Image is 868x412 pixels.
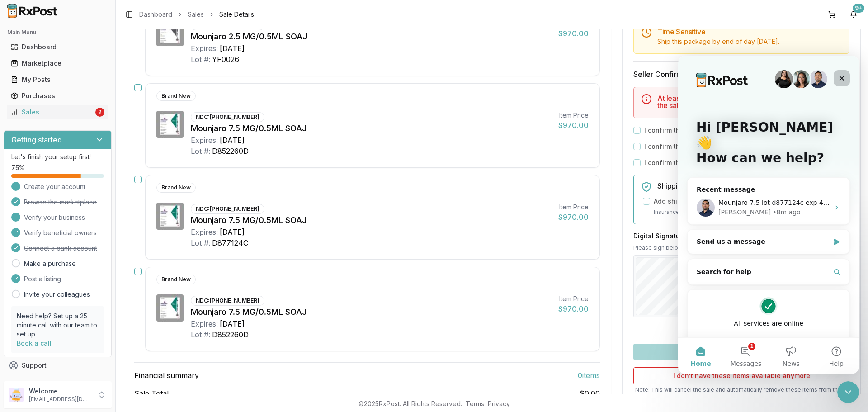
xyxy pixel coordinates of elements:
[657,38,779,45] span: Ship this package by end of day [DATE] .
[578,370,600,381] span: 0 item s
[657,28,842,35] h5: Time Sensitive
[4,105,112,119] button: Sales2
[45,282,90,318] button: Messages
[188,10,204,19] a: Sales
[558,111,589,120] div: Item Price
[11,108,94,117] div: Sales
[558,212,589,223] div: $970.00
[24,228,97,237] span: Verify beneficial owners
[29,387,92,396] p: Welcome
[11,59,104,68] div: Marketplace
[104,305,122,311] span: News
[24,182,85,191] span: Create your account
[633,386,849,400] p: Note: This will cancel the sale and automatically remove these items from the marketplace.
[156,14,172,31] div: Close
[156,275,196,284] div: Brand New
[11,152,104,161] p: Let's finish your setup first!
[156,203,184,230] img: Mounjaro 7.5 MG/0.5ML SOAJ
[191,43,218,54] div: Expires:
[7,104,108,120] a: Sales2
[17,312,99,339] p: Need help? Set up a 25 minute call with our team to set up.
[220,227,245,237] div: [DATE]
[558,303,589,314] div: $970.00
[220,43,245,54] div: [DATE]
[156,183,196,193] div: Brand New
[212,237,248,248] div: D877124C
[7,71,108,88] a: My Posts
[29,396,92,403] p: [EMAIL_ADDRESS][DOMAIN_NAME]
[191,329,210,340] div: Lot #:
[11,163,25,172] span: 75 %
[19,181,151,191] div: Send us a message
[134,388,169,399] span: Sale Total
[633,367,849,384] button: I don't have these items available anymore
[4,357,112,374] button: Support
[558,120,589,131] div: $970.00
[678,56,859,374] iframe: Intercom live chat
[7,39,108,55] a: Dashboard
[156,19,184,46] img: Mounjaro 2.5 MG/0.5ML SOAJ
[212,329,249,340] div: D852260D
[4,72,112,87] button: My Posts
[4,374,112,390] button: Feedback
[580,388,600,399] span: $0.00
[220,135,245,146] div: [DATE]
[654,197,826,206] label: Add shipping insurance for $0.00 ( 1.5 % of order value)
[11,91,104,100] div: Purchases
[11,43,104,52] div: Dashboard
[139,10,172,19] a: Dashboard
[151,305,165,311] span: Help
[11,134,62,145] h3: Getting started
[633,244,849,251] p: Please sign below to confirm your acceptance of this order
[191,54,210,65] div: Lot #:
[156,294,184,322] img: Mounjaro 7.5 MG/0.5ML SOAJ
[466,400,484,407] a: Terms
[558,203,589,212] div: Item Price
[9,388,24,402] img: User avatar
[24,259,76,268] a: Make a purchase
[558,294,589,303] div: Item Price
[40,143,198,151] span: Mounjaro 7.5 lot d877124c exp 4/27 for 3 of them
[19,212,73,221] span: Search for help
[654,208,842,217] p: Insurance covers loss, damage, or theft during transit.
[90,282,136,318] button: News
[134,370,199,381] span: Financial summary
[19,263,162,273] div: All services are online
[24,244,97,253] span: Connect a bank account
[644,126,845,135] label: I confirm that the 0 selected items are in stock and ready to ship
[846,7,861,22] button: 9+
[837,381,859,403] iframe: Intercom live chat
[558,28,589,39] div: $970.00
[7,55,108,71] a: Marketplace
[4,4,61,18] img: RxPost Logo
[11,75,104,84] div: My Posts
[191,214,551,227] div: Mounjaro 7.5 MG/0.5ML SOAJ
[191,227,218,237] div: Expires:
[4,89,112,103] button: Purchases
[488,400,510,407] a: Privacy
[24,198,97,207] span: Browse the marketplace
[644,158,785,167] label: I confirm that all expiration dates are correct
[40,152,93,161] div: [PERSON_NAME]
[139,10,254,19] nav: breadcrumb
[24,290,90,299] a: Invite your colleagues
[7,29,108,36] h2: Main Menu
[4,56,112,71] button: Marketplace
[94,152,122,161] div: • 8m ago
[191,237,210,248] div: Lot #:
[52,305,84,311] span: Messages
[212,54,239,65] div: YF0026
[220,318,245,329] div: [DATE]
[191,296,264,306] div: NDC: [PHONE_NUMBER]
[853,4,864,13] div: 9+
[191,112,264,122] div: NDC: [PHONE_NUMBER]
[633,231,849,240] h3: Digital Signature
[657,182,842,189] h5: Shipping Insurance
[24,275,61,284] span: Post a listing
